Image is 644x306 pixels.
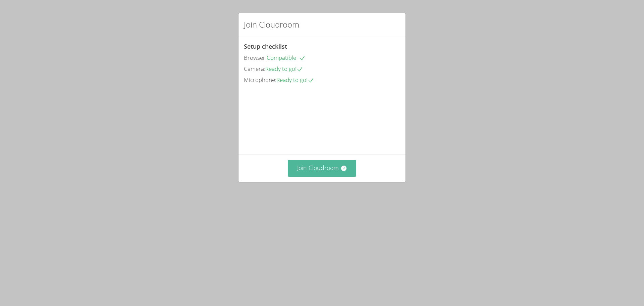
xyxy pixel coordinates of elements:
span: Camera: [244,65,265,73]
span: Ready to go! [265,65,303,73]
span: Ready to go! [276,76,314,84]
span: Microphone: [244,76,276,84]
span: Setup checklist [244,42,287,50]
span: Compatible [267,54,306,61]
h2: Join Cloudroom [244,18,299,31]
button: Join Cloudroom [288,160,357,176]
span: Browser: [244,54,267,61]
